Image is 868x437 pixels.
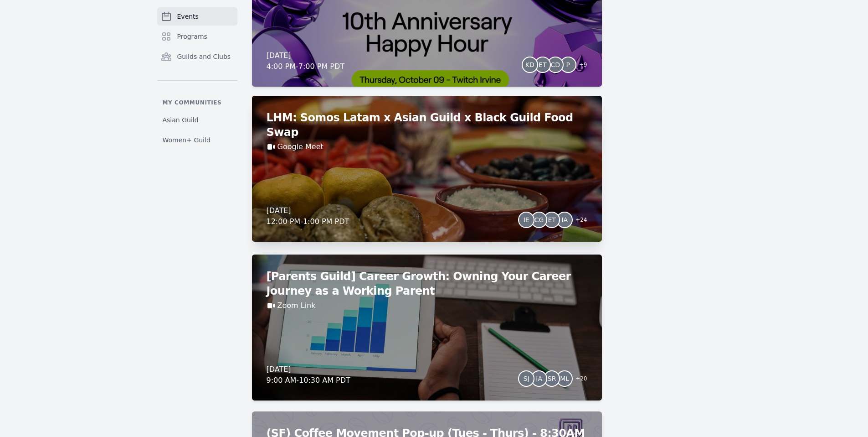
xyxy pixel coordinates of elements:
a: Events [157,7,237,26]
div: [DATE] 12:00 PM - 1:00 PM PDT [267,205,349,227]
span: ML [560,375,569,382]
span: + 24 [570,214,587,227]
span: Women+ Guild [163,135,211,145]
span: IA [561,217,568,223]
span: Asian Guild [163,115,199,125]
a: Guilds and Clubs [157,47,237,66]
a: Google Meet [277,141,324,152]
span: P [566,62,570,68]
a: Zoom Link [277,300,316,311]
span: Programs [177,32,207,41]
span: IA [536,375,542,382]
a: [Parents Guild] Career Growth: Owning Your Career Journey as a Working ParentZoom Link[DATE]9:00 ... [252,255,602,401]
p: My communities [157,99,237,106]
span: SJ [524,375,529,382]
span: ET [539,62,546,68]
div: [DATE] 4:00 PM - 7:00 PM PDT [267,50,345,72]
span: Guilds and Clubs [177,52,231,61]
span: SR [548,375,556,382]
h2: LHM: Somos Latam x Asian Guild x Black Guild Food Swap [267,110,587,140]
a: Asian Guild [157,112,237,128]
span: + 9 [574,59,587,72]
div: [DATE] 9:00 AM - 10:30 AM PDT [267,364,350,386]
a: Programs [157,27,237,46]
nav: Sidebar [157,7,237,148]
span: KD [525,62,534,68]
span: Events [177,12,199,21]
a: LHM: Somos Latam x Asian Guild x Black Guild Food SwapGoogle Meet[DATE]12:00 PM-1:00 PM PDTIECGET... [252,96,602,242]
span: CD [551,62,560,68]
span: IE [524,217,529,223]
a: Women+ Guild [157,132,237,148]
h2: [Parents Guild] Career Growth: Owning Your Career Journey as a Working Parent [267,269,587,298]
span: CG [534,217,544,223]
span: ET [548,217,555,223]
span: + 20 [570,373,587,386]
